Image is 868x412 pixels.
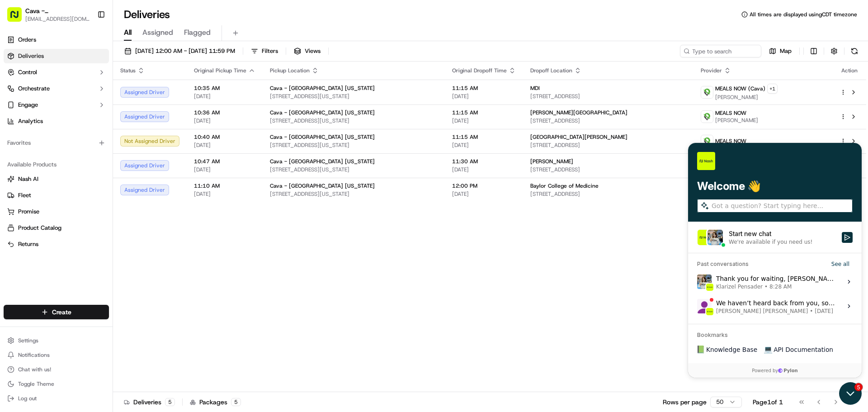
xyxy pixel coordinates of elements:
[4,65,109,80] button: Control
[231,398,241,406] div: 5
[715,137,746,145] span: MEALS NOW
[247,45,282,57] button: Filters
[4,188,109,203] button: Fleet
[194,142,255,149] span: [DATE]
[680,45,761,57] input: Type to search
[18,395,37,402] span: Log out
[194,190,255,198] span: [DATE]
[4,305,109,319] button: Create
[120,45,239,57] button: [DATE] 12:00 AM - [DATE] 11:59 PM
[270,142,438,149] span: [STREET_ADDRESS][US_STATE]
[194,109,255,116] span: 10:36 AM
[18,117,43,125] span: Analytics
[270,117,438,124] span: [STREET_ADDRESS][US_STATE]
[194,67,246,74] span: Original Pickup Time
[530,93,686,100] span: [STREET_ADDRESS]
[18,101,38,109] span: Engage
[530,67,572,74] span: Dropoff Location
[530,182,599,189] span: Baylor College of Medicine
[18,224,61,232] span: Product Catalog
[194,182,255,189] span: 11:10 AM
[270,109,375,116] span: Cava - [GEOGRAPHIC_DATA] [US_STATE]
[135,47,235,55] span: [DATE] 12:00 AM - [DATE] 11:59 PM
[4,114,109,128] a: Analytics
[4,33,109,47] a: Orders
[4,49,109,63] a: Deliveries
[165,398,175,406] div: 5
[270,133,375,141] span: Cava - [GEOGRAPHIC_DATA] [US_STATE]
[18,175,38,183] span: Nash AI
[25,15,90,23] button: [EMAIL_ADDRESS][DOMAIN_NAME]
[452,142,516,149] span: [DATE]
[25,6,90,15] button: Cava - [GEOGRAPHIC_DATA] [US_STATE]
[7,208,105,216] a: Promise
[262,47,278,55] span: Filters
[194,158,255,165] span: 10:47 AM
[839,382,863,407] iframe: Open customer support
[452,182,516,189] span: 12:00 PM
[715,117,758,124] span: [PERSON_NAME]
[530,166,686,173] span: [STREET_ADDRESS]
[530,133,627,141] span: [GEOGRAPHIC_DATA][PERSON_NAME]
[194,85,255,92] span: 10:35 AM
[290,45,325,57] button: Views
[270,67,310,74] span: Pickup Location
[750,11,857,18] span: All times are displayed using CDT timezone
[194,166,255,173] span: [DATE]
[4,349,109,361] button: Notifications
[7,175,105,183] a: Nash AI
[715,109,746,117] span: MEALS NOW
[767,84,778,94] button: +1
[305,47,321,55] span: Views
[18,85,50,93] span: Orchestrate
[530,190,686,198] span: [STREET_ADDRESS]
[715,85,765,92] span: MEALS NOW (Cava)
[18,337,38,344] span: Settings
[840,67,859,74] div: Action
[4,81,109,96] button: Orchestrate
[4,172,109,186] button: Nash AI
[753,398,783,407] div: Page 1 of 1
[530,142,686,149] span: [STREET_ADDRESS]
[194,93,255,100] span: [DATE]
[18,68,37,76] span: Control
[452,109,516,116] span: 11:15 AM
[190,398,241,407] div: Packages
[530,109,627,116] span: [PERSON_NAME][GEOGRAPHIC_DATA]
[530,85,540,92] span: MDI
[270,93,438,100] span: [STREET_ADDRESS][US_STATE]
[4,378,109,390] button: Toggle Theme
[18,208,39,216] span: Promise
[18,191,31,199] span: Fleet
[124,398,175,407] div: Deliveries
[848,45,861,57] button: Refresh
[124,27,132,38] span: All
[452,117,516,124] span: [DATE]
[7,224,105,232] a: Product Catalog
[18,240,38,248] span: Returns
[142,27,173,38] span: Assigned
[4,4,94,25] button: Cava - [GEOGRAPHIC_DATA] [US_STATE][EMAIL_ADDRESS][DOMAIN_NAME]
